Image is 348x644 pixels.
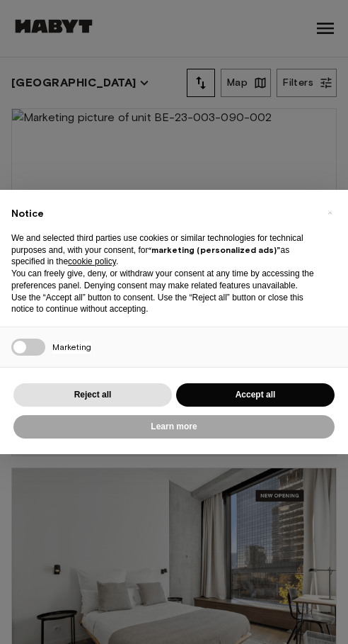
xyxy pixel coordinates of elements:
p: We and selected third parties use cookies or similar technologies for technical purposes and, wit... [11,232,314,268]
span: Marketing [52,341,91,354]
a: cookie policy [68,256,116,266]
button: Accept all [176,383,335,407]
button: Learn more [13,415,335,439]
strong: “marketing (personalized ads)” [148,244,280,255]
p: You can freely give, deny, or withdraw your consent at any time by accessing the preferences pane... [11,268,314,292]
button: Reject all [13,383,172,407]
button: Close this notice [318,201,341,224]
span: × [327,204,332,221]
h2: Notice [11,207,314,221]
p: Use the “Accept all” button to consent. Use the “Reject all” button or close this notice to conti... [11,292,314,316]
